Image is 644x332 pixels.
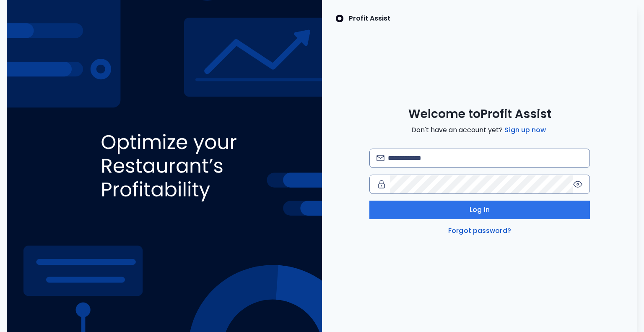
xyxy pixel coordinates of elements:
p: Profit Assist [349,13,390,24]
button: Log in [369,201,590,219]
img: email [377,155,384,161]
img: SpotOn Logo [335,13,344,24]
span: Log in [470,205,490,215]
a: Sign up now [503,125,548,135]
span: Welcome to Profit Assist [408,107,551,122]
span: Don't have an account yet? [411,125,548,135]
a: Forgot password? [447,226,513,236]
